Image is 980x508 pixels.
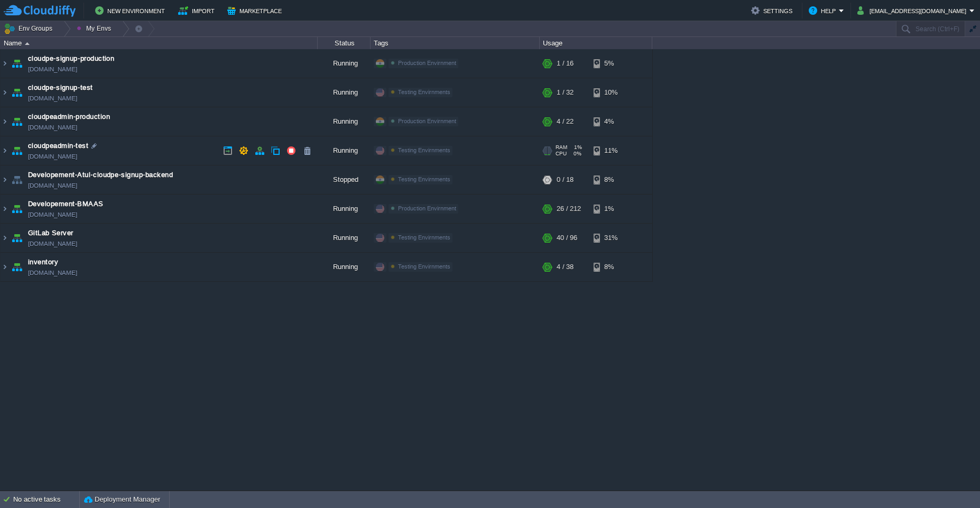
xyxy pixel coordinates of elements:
[318,253,371,281] div: Running
[318,78,371,107] div: Running
[557,78,574,107] div: 1 / 32
[28,257,58,267] a: inventory
[398,60,456,66] span: Production Envirnment
[398,118,456,124] span: Production Envirnment
[1,78,9,107] img: AMDAwAAAACH5BAEAAAAALAAAAAABAAEAAAICRAEAOw==
[28,199,104,209] a: Developement-BMAAS
[318,224,371,252] div: Running
[318,37,370,49] div: Status
[4,4,76,17] img: CloudJiffy
[10,253,24,281] img: AMDAwAAAACH5BAEAAAAALAAAAAABAAEAAAICRAEAOw==
[556,151,567,157] span: CPU
[318,49,371,78] div: Running
[398,205,456,211] span: Production Envirnment
[318,136,371,165] div: Running
[1,195,9,223] img: AMDAwAAAACH5BAEAAAAALAAAAAABAAEAAAICRAEAOw==
[857,4,969,17] button: [EMAIL_ADDRESS][DOMAIN_NAME]
[28,228,73,238] a: GitLab Server
[1,165,9,194] img: AMDAwAAAACH5BAEAAAAALAAAAAABAAEAAAICRAEAOw==
[28,141,88,151] a: cloudpeadmin-test
[227,4,285,17] button: Marketplace
[318,165,371,194] div: Stopped
[28,180,77,191] a: [DOMAIN_NAME]
[557,195,581,223] div: 26 / 212
[557,165,574,194] div: 0 / 18
[398,89,450,95] span: Testing Envirnments
[751,4,796,17] button: Settings
[95,4,168,17] button: New Environment
[28,112,110,122] a: cloudpeadmin-production
[571,151,581,157] span: 0%
[594,195,628,223] div: 1%
[594,165,628,194] div: 8%
[557,107,574,136] div: 4 / 22
[28,82,93,93] a: cloudpe-signup-test
[28,209,77,220] a: [DOMAIN_NAME]
[398,234,450,241] span: Testing Envirnments
[571,144,582,151] span: 1%
[10,78,24,107] img: AMDAwAAAACH5BAEAAAAALAAAAAABAAEAAAICRAEAOw==
[28,267,77,278] a: [DOMAIN_NAME]
[28,170,173,180] a: Developement-Atul-cloudpe-signup-backend
[809,4,839,17] button: Help
[1,253,9,281] img: AMDAwAAAACH5BAEAAAAALAAAAAABAAEAAAICRAEAOw==
[398,263,450,270] span: Testing Envirnments
[556,144,567,151] span: RAM
[557,224,577,252] div: 40 / 96
[10,195,24,223] img: AMDAwAAAACH5BAEAAAAALAAAAAABAAEAAAICRAEAOw==
[594,136,628,165] div: 11%
[1,224,9,252] img: AMDAwAAAACH5BAEAAAAALAAAAAABAAEAAAICRAEAOw==
[594,253,628,281] div: 8%
[84,494,160,505] button: Deployment Manager
[13,491,79,508] div: No active tasks
[178,4,218,17] button: Import
[4,21,56,36] button: Env Groups
[10,136,24,165] img: AMDAwAAAACH5BAEAAAAALAAAAAABAAEAAAICRAEAOw==
[318,195,371,223] div: Running
[557,253,574,281] div: 4 / 38
[594,224,628,252] div: 31%
[28,53,114,64] a: cloudpe-signup-production
[28,122,77,133] a: [DOMAIN_NAME]
[1,136,9,165] img: AMDAwAAAACH5BAEAAAAALAAAAAABAAEAAAICRAEAOw==
[25,42,30,45] img: AMDAwAAAACH5BAEAAAAALAAAAAABAAEAAAICRAEAOw==
[318,107,371,136] div: Running
[10,224,24,252] img: AMDAwAAAACH5BAEAAAAALAAAAAABAAEAAAICRAEAOw==
[936,466,969,497] iframe: chat widget
[1,107,9,136] img: AMDAwAAAACH5BAEAAAAALAAAAAABAAEAAAICRAEAOw==
[10,165,24,194] img: AMDAwAAAACH5BAEAAAAALAAAAAABAAEAAAICRAEAOw==
[28,64,77,75] a: [DOMAIN_NAME]
[398,176,450,182] span: Testing Envirnments
[594,49,628,78] div: 5%
[28,151,77,162] a: [DOMAIN_NAME]
[594,107,628,136] div: 4%
[28,93,77,104] a: [DOMAIN_NAME]
[557,49,574,78] div: 1 / 16
[28,238,77,249] a: [DOMAIN_NAME]
[398,147,450,153] span: Testing Envirnments
[371,37,539,49] div: Tags
[10,49,24,78] img: AMDAwAAAACH5BAEAAAAALAAAAAABAAEAAAICRAEAOw==
[10,107,24,136] img: AMDAwAAAACH5BAEAAAAALAAAAAABAAEAAAICRAEAOw==
[594,78,628,107] div: 10%
[1,49,9,78] img: AMDAwAAAACH5BAEAAAAALAAAAAABAAEAAAICRAEAOw==
[77,21,114,36] button: My Envs
[540,37,652,49] div: Usage
[1,37,317,49] div: Name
